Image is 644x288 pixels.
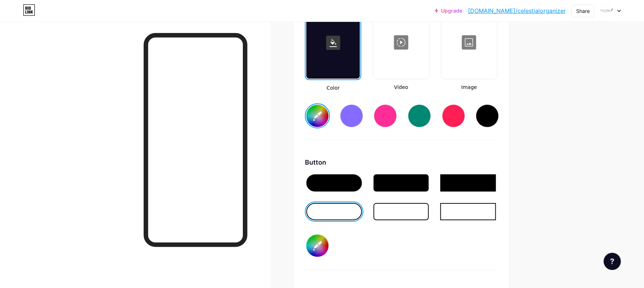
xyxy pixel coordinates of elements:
span: Color [305,84,361,92]
img: Celestial Wedding & Event [600,4,613,18]
span: Image [441,84,497,91]
a: Upgrade [435,8,462,14]
div: Button [305,157,497,167]
a: [DOMAIN_NAME]/celestialorganizer [468,6,566,15]
span: Video [373,84,429,91]
div: Share [576,7,590,15]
